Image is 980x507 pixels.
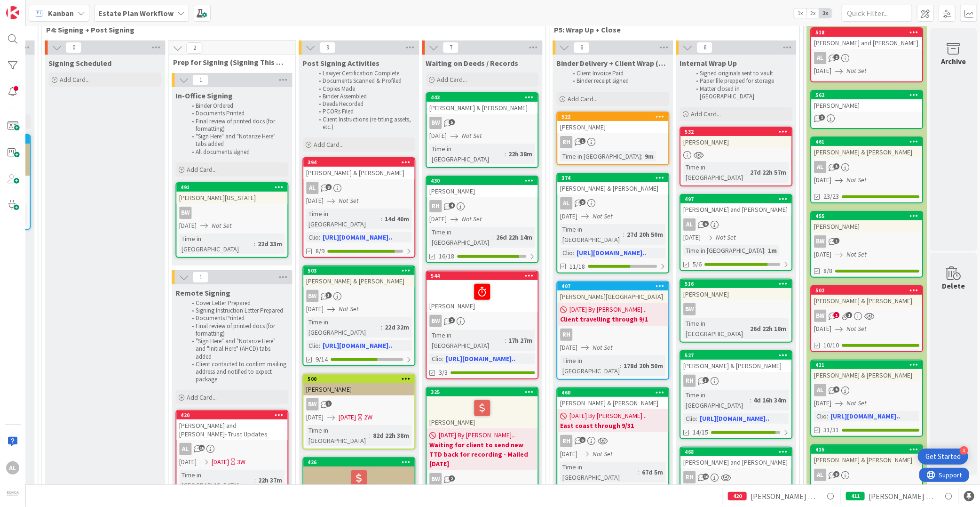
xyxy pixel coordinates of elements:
div: 415 [811,445,922,454]
a: 394[PERSON_NAME] & [PERSON_NAME]AL[DATE]Not SetTime in [GEOGRAPHIC_DATA]:14d 40mClio:[URL][DOMAIN... [302,157,415,258]
a: 502[PERSON_NAME] & [PERSON_NAME]BW[DATE]Not Set10/10 [810,285,923,352]
div: 522 [561,113,668,120]
a: 461[PERSON_NAME] & [PERSON_NAME]AL[DATE]Not Set23/23 [810,137,923,203]
i: Not Set [593,343,613,352]
span: : [492,232,494,242]
div: 460[PERSON_NAME] & [PERSON_NAME] [557,388,668,409]
span: 6 [703,221,709,227]
div: RH [683,375,695,387]
div: AL [811,161,922,173]
div: [PERSON_NAME] and [PERSON_NAME]- Trust Updates [176,419,287,440]
span: 9 [833,386,839,393]
div: RH [560,435,572,447]
div: 325 [427,388,537,396]
div: AL [814,161,826,173]
div: AL [814,384,826,396]
div: 1m [766,245,779,256]
i: Not Set [462,215,482,223]
b: Estate Plan Workflow [98,8,174,18]
span: [DATE] By [PERSON_NAME]... [569,305,647,314]
div: Clio [683,413,696,424]
div: 17h 27m [506,335,535,346]
div: Time in [GEOGRAPHIC_DATA] [306,317,381,338]
div: 374 [557,174,668,182]
div: [PERSON_NAME] & [PERSON_NAME] [303,167,414,179]
span: : [254,239,255,249]
div: [PERSON_NAME] & [PERSON_NAME] [811,146,922,158]
span: Add Card... [437,75,467,84]
div: 532 [685,129,791,135]
i: Not Set [339,305,359,313]
div: [PERSON_NAME] [811,99,922,112]
span: [DATE] [306,196,324,206]
div: 411 [811,361,922,369]
div: 443 [431,94,537,101]
div: 415 [815,446,922,453]
div: BW [814,310,826,322]
div: 500 [303,375,414,383]
span: Add Card... [568,95,598,103]
div: 325 [431,389,537,395]
div: BW [680,303,791,315]
span: 1 [833,312,839,318]
div: [PERSON_NAME] & [PERSON_NAME] [811,295,922,307]
a: 516[PERSON_NAME]BWTime in [GEOGRAPHIC_DATA]:26d 22h 18m [680,279,792,343]
div: 497 [680,195,791,203]
div: BW [429,315,442,327]
a: 562[PERSON_NAME] [810,90,923,129]
div: Clio [560,248,573,258]
span: : [620,361,621,371]
div: Time in [GEOGRAPHIC_DATA] [683,245,764,256]
div: 491[PERSON_NAME][US_STATE] [176,183,287,204]
span: : [319,232,320,242]
div: Time in [GEOGRAPHIC_DATA] [560,151,641,161]
div: 460 [557,388,668,397]
a: 518[PERSON_NAME] and [PERSON_NAME]AL[DATE]Not Set [810,27,923,82]
div: Time in [GEOGRAPHIC_DATA] [429,227,492,248]
div: [PERSON_NAME][GEOGRAPHIC_DATA] [557,290,668,303]
span: [DATE] [814,324,831,334]
div: 374 [561,175,668,181]
span: [DATE] [814,249,831,259]
div: Time in [GEOGRAPHIC_DATA] [683,390,750,410]
span: 2 [833,54,839,60]
span: 9 [579,199,585,205]
span: : [505,149,506,159]
div: BW [814,235,826,248]
div: 407[PERSON_NAME][GEOGRAPHIC_DATA] [557,282,668,303]
span: [DATE] [683,233,701,242]
span: : [381,322,382,332]
div: 455 [811,212,922,220]
div: [PERSON_NAME] [427,185,537,197]
div: Time in [GEOGRAPHIC_DATA] [306,425,369,446]
div: BW [811,310,922,322]
span: 8 [325,184,332,190]
span: 1 [579,138,585,144]
div: 562 [815,92,922,98]
span: [DATE] By [PERSON_NAME]... [439,430,516,440]
span: Add Card... [314,140,344,149]
div: 407 [557,282,668,290]
span: [DATE] [814,175,831,185]
span: [DATE] [306,304,324,314]
span: Add Card... [60,75,90,84]
a: [URL][DOMAIN_NAME].. [323,233,392,241]
a: 497[PERSON_NAME] and [PERSON_NAME]AL[DATE]Not SetTime in [GEOGRAPHIC_DATA]:1m5/6 [680,194,792,271]
div: 420[PERSON_NAME] and [PERSON_NAME]- Trust Updates [176,411,287,440]
div: AL [811,52,922,64]
div: BW [683,303,695,315]
i: Not Set [846,399,867,407]
div: RH [557,435,668,447]
span: : [764,245,766,256]
span: : [369,430,371,441]
span: 9/14 [316,354,328,364]
span: 1 [846,312,852,318]
b: East coast through 9/31 [560,421,665,430]
div: [PERSON_NAME] [680,288,791,300]
div: 503[PERSON_NAME] & [PERSON_NAME] [303,266,414,287]
div: BW [306,290,318,302]
a: 503[PERSON_NAME] & [PERSON_NAME]BW[DATE]Not SetTime in [GEOGRAPHIC_DATA]:22d 32mClio:[URL][DOMAIN... [302,266,415,366]
span: 1 [325,401,332,407]
span: : [573,248,574,258]
i: Not Set [846,324,867,333]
